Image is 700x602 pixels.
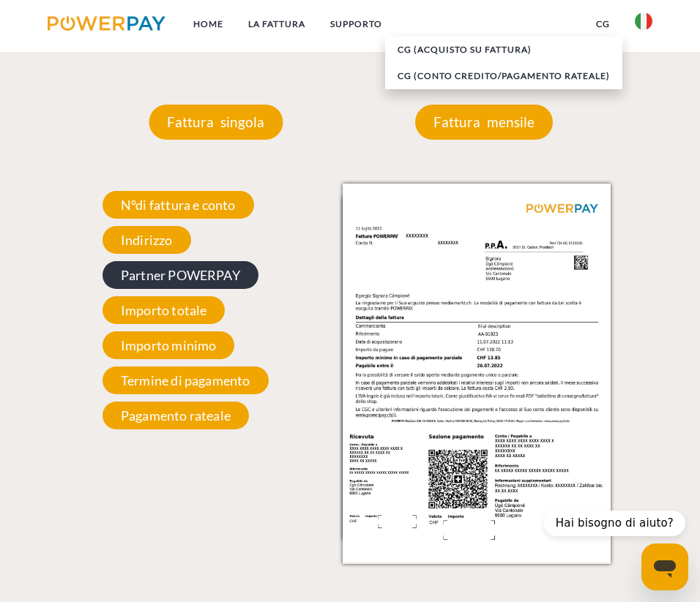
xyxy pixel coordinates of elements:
[181,11,236,37] a: Home
[103,226,191,254] span: Indirizzo
[635,12,652,30] img: it
[103,261,258,289] span: Partner POWERPAY
[103,402,249,429] span: Pagamento rateale
[544,511,685,536] div: Hai bisogno di aiuto?
[103,191,254,219] span: N°di fattura e conto
[584,11,622,37] a: CG
[48,16,165,31] img: logo-powerpay.svg
[103,366,269,394] span: Termine di pagamento
[318,11,395,37] a: Supporto
[343,184,611,563] img: single_invoice_powerpay_it.jpg
[236,11,318,37] a: LA FATTURA
[103,331,235,359] span: Importo minimo
[641,543,688,590] iframe: Pulsante per aprire la finestra di messaggistica, conversazione in corso
[385,37,622,63] a: CG (Acquisto su fattura)
[103,296,226,324] span: Importo totale
[385,63,622,89] a: CG (Conto Credito/Pagamento rateale)
[415,105,553,140] p: Fattura mensile
[149,105,283,140] p: Fattura singola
